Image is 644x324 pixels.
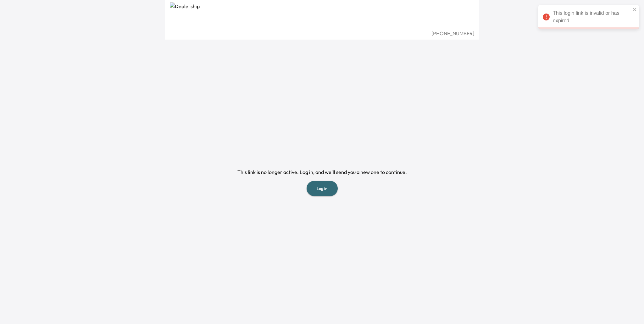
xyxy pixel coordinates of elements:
[307,181,338,196] button: Log in
[633,7,637,12] button: close
[538,5,639,29] div: This login link is invalid or has expired.
[170,3,474,30] img: Dealership
[237,168,407,196] div: This link is no longer active. Log in, and we’ll send you a new one to continue.
[170,30,474,37] div: [PHONE_NUMBER]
